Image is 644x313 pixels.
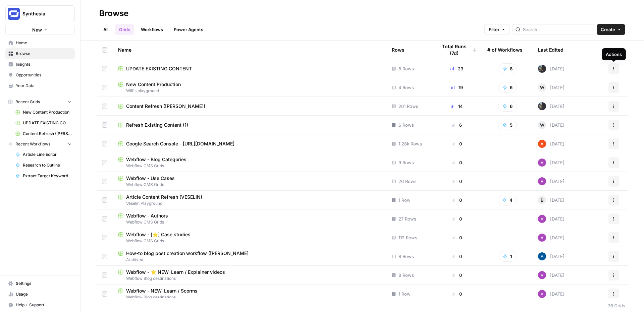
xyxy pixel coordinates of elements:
div: 23 [437,65,477,72]
a: Usage [5,289,75,300]
a: New Content Production [12,107,75,118]
span: Content Refresh ([PERSON_NAME]) [126,103,205,110]
button: 5 [498,120,517,130]
span: W [540,122,544,128]
a: Article Content Refresh (VESELIN)Veselin Playground [118,194,381,206]
a: Insights [5,59,75,70]
span: Webflow Blog destinations [118,275,381,281]
span: W [540,84,544,91]
span: Usage [16,291,72,297]
a: Google Search Console - [URL][DOMAIN_NAME] [118,140,381,147]
a: Webflow - Blog CategoriesWebflow CMS Grids [118,156,381,169]
span: Webflow CMS Grids [118,219,381,225]
span: Article Line Editor [23,151,72,158]
span: New [32,26,42,33]
a: Extract Target Keyword [12,171,75,181]
div: 0 [437,215,477,222]
img: u5s9sr84i1zya6e83i9a0udxv2mu [538,271,546,279]
span: Webflow - [⭐] Case studies [126,231,191,238]
div: 0 [437,291,477,297]
span: Refresh Existing Content (1) [126,122,188,128]
span: Help + Support [16,302,72,308]
button: 6 [498,82,517,93]
div: [DATE] [538,234,565,242]
a: Webflow - NEW: Learn / ScormsWebflow Blog destinations [118,288,381,300]
span: 1 Row [398,291,411,297]
div: Last Edited [538,41,563,59]
div: # of Workflows [487,41,523,59]
a: Refresh Existing Content (1) [118,122,381,128]
span: Settings [16,280,72,287]
div: [DATE] [538,215,565,223]
div: Name [118,41,381,59]
a: Your Data [5,80,75,91]
a: UPDATE EXISTING CONTENT [118,65,381,72]
button: Create [597,24,625,35]
div: [DATE] [538,252,565,260]
a: Webflow - [⭐] Case studiesWebflow CMS Grids [118,231,381,244]
span: New Content Production [126,81,181,88]
span: 8 Rows [398,253,414,260]
a: Power Agents [170,24,207,35]
a: Webflow - AuthorsWebflow CMS Grids [118,212,381,225]
img: cje7zb9ux0f2nqyv5qqgv3u0jxek [538,140,546,148]
a: UPDATE EXISTING CONTENT [12,118,75,128]
button: 8 [498,63,517,74]
span: Insights [16,61,72,67]
button: 1 [498,251,517,262]
div: Actions [605,41,623,59]
div: Actions [606,51,622,58]
span: Content Refresh ([PERSON_NAME]) [23,131,72,137]
span: Recent Workflows [15,141,50,147]
span: Filter [489,26,499,33]
span: 8 Rows [398,272,414,278]
div: [DATE] [538,271,565,279]
button: 4 [498,195,517,205]
div: [DATE] [538,177,565,185]
div: Browse [99,8,128,19]
span: UPDATE EXISTING CONTENT [23,120,72,126]
a: Workflows [137,24,167,35]
span: 261 Rows [398,103,418,110]
span: Webflow - Use Cases [126,175,175,182]
span: Will's playground [118,88,381,94]
span: 6 Rows [398,122,414,128]
div: 0 [437,140,477,147]
span: Veselin Playground [118,200,381,206]
img: u5s9sr84i1zya6e83i9a0udxv2mu [538,234,546,242]
span: Synthesia [22,10,63,17]
span: 26 Rows [398,178,417,185]
a: Content Refresh ([PERSON_NAME]) [12,128,75,139]
a: New Content ProductionWill's playground [118,81,381,94]
span: 27 Rows [398,215,416,222]
div: Rows [392,41,405,59]
div: [DATE] [538,196,565,204]
button: Workspace: Synthesia [5,5,75,22]
img: u5s9sr84i1zya6e83i9a0udxv2mu [538,215,546,223]
a: Browse [5,48,75,59]
a: Content Refresh ([PERSON_NAME]) [118,103,381,110]
span: New Content Production [23,109,72,115]
span: Your Data [16,83,72,89]
div: [DATE] [538,121,565,129]
div: [DATE] [538,290,565,298]
div: 0 [437,159,477,166]
div: 0 [437,178,477,185]
div: 0 [437,197,477,203]
img: u5s9sr84i1zya6e83i9a0udxv2mu [538,159,546,167]
div: [DATE] [538,140,565,148]
span: 112 Rows [398,234,417,241]
span: 8 Rows [398,65,414,72]
div: 19 [437,84,477,91]
a: Webflow - Use CasesWebflow CMS Grids [118,175,381,188]
span: Create [601,26,615,33]
div: 0 [437,272,477,278]
span: Webflow - Blog Categories [126,156,186,163]
span: 1 Row [398,197,411,203]
a: Grids [115,24,134,35]
span: Browse [16,51,72,57]
button: Recent Grids [5,97,75,107]
span: Google Search Console - [URL][DOMAIN_NAME] [126,140,234,147]
a: All [99,24,112,35]
span: UPDATE EXISTING CONTENT [126,65,192,72]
